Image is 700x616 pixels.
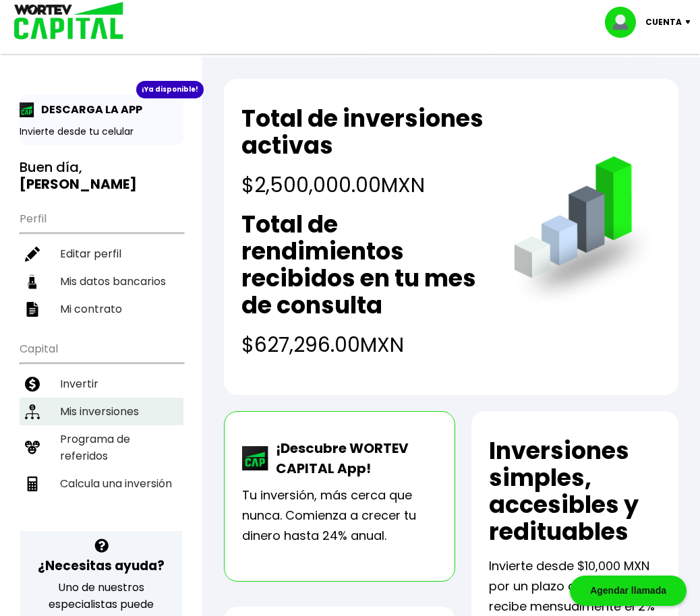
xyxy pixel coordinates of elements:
h4: $627,296.00 MXN [241,330,486,360]
h2: Total de rendimientos recibidos en tu mes de consulta [241,211,486,319]
img: wortev-capital-app-icon [242,446,269,470]
img: invertir-icon.b3b967d7.svg [25,377,40,392]
h3: ¿Necesitas ayuda? [38,556,165,576]
p: Cuenta [645,12,682,32]
img: grafica.516fef24.png [508,156,661,309]
div: Agendar llamada [570,576,687,606]
p: DESCARGA LA APP [34,101,142,118]
h2: Inversiones simples, accesibles y redituables [489,437,661,545]
div: ¡Ya disponible! [136,81,204,98]
img: profile-image [605,7,645,38]
img: calculadora-icon.17d418c4.svg [25,476,40,491]
b: [PERSON_NAME] [20,175,137,193]
a: Mis datos bancarios [20,268,183,295]
img: inversiones-icon.6695dc30.svg [25,404,40,419]
img: datos-icon.10cf9172.svg [25,274,40,289]
ul: Perfil [20,204,183,323]
img: icon-down [682,20,700,24]
p: ¡Descubre WORTEV CAPITAL App! [269,438,437,479]
img: editar-icon.952d3147.svg [25,247,40,261]
img: app-icon [20,102,34,117]
a: Invertir [20,370,183,398]
img: contrato-icon.f2db500c.svg [25,302,40,317]
p: Invierte desde tu celular [20,125,183,139]
a: Calcula una inversión [20,470,183,497]
a: Mis inversiones [20,398,183,425]
a: Editar perfil [20,240,183,268]
a: Programa de referidos [20,425,183,470]
img: recomiendanos-icon.9b8e9327.svg [25,440,40,455]
h2: Total de inversiones activas [241,105,486,159]
h4: $2,500,000.00 MXN [241,170,486,200]
h3: Buen día, [20,159,183,193]
a: Mi contrato [20,295,183,323]
p: Tu inversión, más cerca que nunca. Comienza a crecer tu dinero hasta 24% anual. [242,485,437,546]
ul: Capital [20,334,183,531]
